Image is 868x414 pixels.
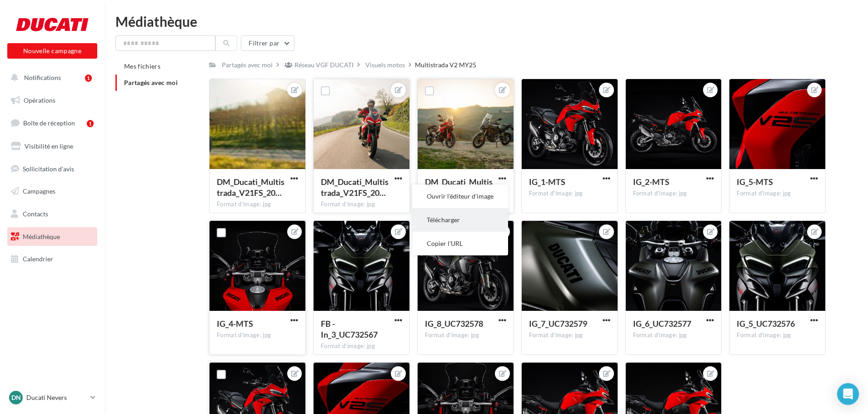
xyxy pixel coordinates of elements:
[321,319,378,339] span: FB - In_3_UC732567
[529,331,610,339] div: Format d'image: jpg
[217,177,284,198] span: DM_Ducati_Multistrada_V21FS_20241113_16111_UC732052
[23,255,53,263] span: Calendrier
[23,119,75,127] span: Boîte de réception
[217,331,298,339] div: Format d'image: jpg
[222,60,273,70] div: Partagés avec moi
[5,160,99,179] a: Sollicitation d'avis
[633,190,714,198] div: Format d'image: jpg
[7,43,97,59] button: Nouvelle campagne
[412,208,508,232] button: Télécharger
[529,319,587,329] span: IG_7_UC732579
[425,177,493,198] span: DM_Ducati_Multistrada_V21FS_20241114_27612_UC732111
[5,205,99,224] a: Contacts
[321,200,402,209] div: Format d'image: jpg
[529,190,610,198] div: Format d'image: jpg
[529,177,565,187] span: IG_1-MTS
[737,331,818,339] div: Format d'image: jpg
[633,319,691,329] span: IG_6_UC732577
[23,165,74,172] span: Sollicitation d'avis
[737,190,818,198] div: Format d'image: jpg
[5,91,99,110] a: Opérations
[23,210,48,218] span: Contacts
[837,383,859,405] div: Open Intercom Messenger
[425,319,483,329] span: IG_8_UC732578
[294,60,354,70] div: Réseau VGF DUCATI
[23,187,55,195] span: Campagnes
[5,137,99,156] a: Visibilité en ligne
[321,342,402,350] div: Format d'image: jpg
[124,79,178,86] span: Partagés avec moi
[737,177,773,187] span: IG_5-MTS
[5,68,95,87] button: Notifications 1
[415,60,476,70] div: Multistrada V2 MY25
[5,113,99,133] a: Boîte de réception1
[7,389,97,406] a: DN Ducati Nevers
[412,232,508,255] button: Copier l'URL
[633,331,714,339] div: Format d'image: jpg
[24,96,55,104] span: Opérations
[24,74,61,81] span: Notifications
[217,200,298,209] div: Format d'image: jpg
[11,393,21,402] span: DN
[26,393,87,402] p: Ducati Nevers
[737,319,795,329] span: IG_5_UC732576
[217,319,253,329] span: IG_4-MTS
[115,15,857,28] div: Médiathèque
[25,142,73,150] span: Visibilité en ligne
[365,60,405,70] div: Visuels motos
[241,35,294,51] button: Filtrer par
[5,182,99,201] a: Campagnes
[633,177,669,187] span: IG_2-MTS
[87,120,94,127] div: 1
[5,249,99,269] a: Calendrier
[124,62,160,70] span: Mes fichiers
[5,227,99,246] a: Médiathèque
[85,75,92,82] div: 1
[425,331,506,339] div: Format d'image: jpg
[23,233,60,240] span: Médiathèque
[412,185,508,208] button: Ouvrir l'éditeur d'image
[321,177,389,198] span: DM_Ducati_Multistrada_V21FS_20241114_21562_UC732085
